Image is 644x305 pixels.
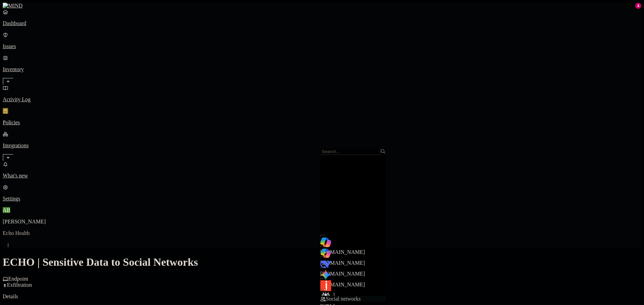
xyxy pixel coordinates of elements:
[3,207,10,213] span: AB
[3,108,641,126] a: Policies
[3,293,641,300] p: Details
[3,173,641,179] p: What's new
[320,296,386,302] div: Social networks
[3,3,641,9] a: MIND
[3,143,641,149] p: Integrations
[3,9,641,26] a: Dashboard
[3,276,641,282] div: Endpoint
[3,55,641,84] a: Inventory
[320,280,331,291] img: jasper.ai favicon
[3,20,641,26] p: Dashboard
[3,85,641,103] a: Activity Log
[3,230,641,236] p: Echo Health
[3,119,641,126] p: Policies
[320,291,331,302] img: perplexity.ai favicon
[320,237,331,248] img: copilot.microsoft.com favicon
[3,219,641,225] p: [PERSON_NAME]
[3,161,641,179] a: What's new
[320,269,331,280] img: gemini.google.com favicon
[320,148,380,155] input: Search...
[3,3,23,9] img: MIND
[3,184,641,202] a: Settings
[635,3,641,9] div: 4
[3,96,641,103] p: Activity Log
[3,66,641,72] p: Inventory
[3,256,641,268] h1: ECHO | Sensitive Data to Social Networks
[3,282,641,288] div: Exfiltration
[320,248,331,259] img: m365.cloud.microsoft favicon
[320,259,331,269] img: deepseek.com favicon
[3,196,641,202] p: Settings
[3,131,641,160] a: Integrations
[3,43,641,49] p: Issues
[3,32,641,49] a: Issues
